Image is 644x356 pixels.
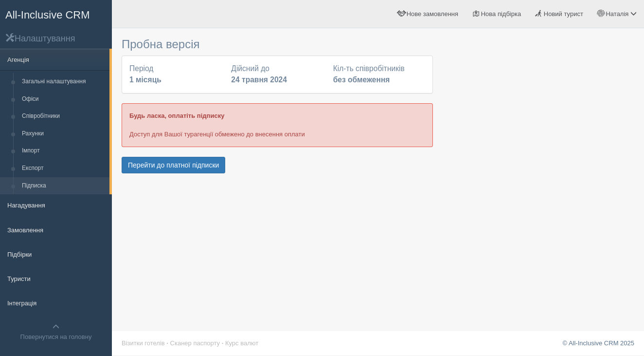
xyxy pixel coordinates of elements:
span: · [222,339,224,347]
h3: Пробна версія [122,38,433,51]
span: Наталія [606,10,628,18]
b: Будь ласка, оплатіть підписку [129,112,224,119]
div: Період [125,63,226,86]
a: Імпорт [18,142,109,160]
span: Нова підбірка [481,10,521,18]
a: Підписка [18,177,109,195]
button: Перейти до платної підписки [122,157,225,173]
span: · [166,339,168,347]
b: без обмеження [333,75,390,84]
div: Дійсний до [226,63,328,86]
a: © All-Inclusive CRM 2025 [562,339,634,347]
a: All-Inclusive CRM [0,0,111,27]
a: Офіси [18,91,109,108]
b: 1 місяць [129,75,161,84]
a: Загальні налаштування [18,73,109,91]
a: Курс валют [225,339,258,347]
span: Новий турист [544,10,583,18]
div: Кіл-ть співробітників [328,63,430,86]
span: All-Inclusive CRM [5,9,90,21]
a: Рахунки [18,125,109,143]
a: Візитки готелів [122,339,165,347]
a: Сканер паспорту [170,339,220,347]
span: Нове замовлення [407,10,458,18]
div: Доступ для Вашої турагенції обмежено до внесення оплати [122,103,433,147]
a: Співробітники [18,108,109,125]
b: 24 травня 2024 [231,75,287,84]
a: Експорт [18,160,109,177]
